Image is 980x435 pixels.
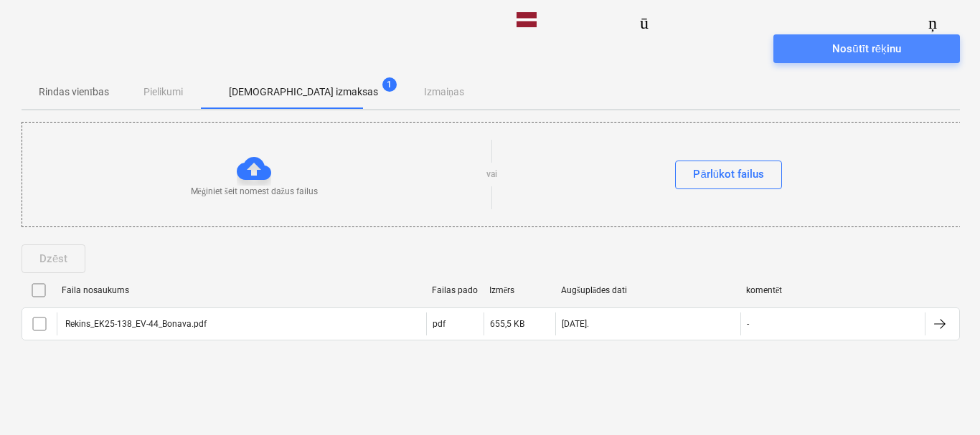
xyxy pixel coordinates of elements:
[746,285,782,295] font: komentēt
[490,319,524,329] font: 655,5 KB
[832,42,900,55] font: Nosūtīt rēķinu
[486,169,497,179] font: vai
[191,186,318,196] font: Mēģiniet šeit nomest dažus failus
[675,161,782,189] button: Pārlūkot failus
[432,285,488,295] font: Failas padomi
[229,86,378,97] font: [DEMOGRAPHIC_DATA] izmaksas
[747,319,749,329] font: -
[693,168,764,181] font: Pārlūkot failus
[39,86,109,97] font: Rindas vienības
[537,11,954,29] font: tastatūras_uz leju_bultiņa
[433,319,446,329] font: pdf
[489,285,514,295] font: Izmērs
[387,80,392,90] font: 1
[773,34,960,63] button: Nosūtīt rēķinu
[561,285,627,295] font: Augšuplādes dati
[65,319,207,329] font: Rekins_EK25-138_EV-44_Bonava.pdf
[562,319,589,329] font: [DATE].
[22,122,961,227] div: Mēģiniet šeit nomest dažus failusvaiPārlūkot failus
[62,285,129,295] font: Faila nosaukums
